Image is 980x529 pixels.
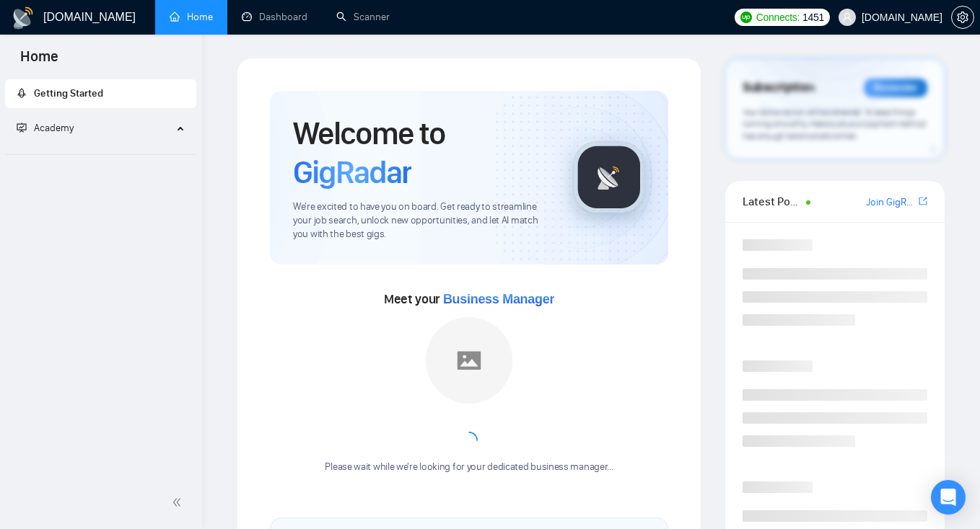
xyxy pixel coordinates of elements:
span: Your subscription will be renewed. To keep things running smoothly, make sure your payment method... [743,107,926,141]
a: export [919,195,927,208]
button: setting [951,6,974,29]
div: Open Intercom Messenger [931,480,966,515]
span: Getting Started [34,87,103,99]
a: homeHome [170,11,213,23]
span: user [842,12,852,22]
span: Meet your [384,291,554,307]
div: Please wait while we're looking for your dedicated business manager... [316,461,621,474]
img: logo [12,6,35,30]
div: Reminder [864,79,927,97]
span: double-left [172,495,186,510]
a: dashboardDashboard [242,11,307,23]
span: Academy [34,122,74,134]
img: gigradar-logo.png [573,141,645,213]
h1: Welcome to [293,114,550,192]
span: Subscription [743,76,814,100]
a: setting [951,12,974,23]
span: fund-projection-screen [17,123,27,133]
span: Latest Posts from the GigRadar Community [743,192,802,210]
span: GigRadar [293,153,411,192]
li: Getting Started [5,79,196,108]
li: Academy Homepage [5,148,196,158]
span: export [919,195,927,207]
a: searchScanner [336,11,390,23]
span: Connects: [756,9,800,25]
a: Join GigRadar Slack Community [866,195,916,210]
span: Home [9,46,70,76]
span: Business Manager [443,292,554,306]
span: We're excited to have you on board. Get ready to streamline your job search, unlock new opportuni... [293,200,550,241]
img: placeholder.png [426,317,512,404]
span: loading [460,432,478,449]
span: Academy [17,122,74,134]
span: setting [952,12,974,23]
span: 1451 [802,9,824,25]
img: upwork-logo.png [740,12,752,23]
span: rocket [17,88,27,98]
